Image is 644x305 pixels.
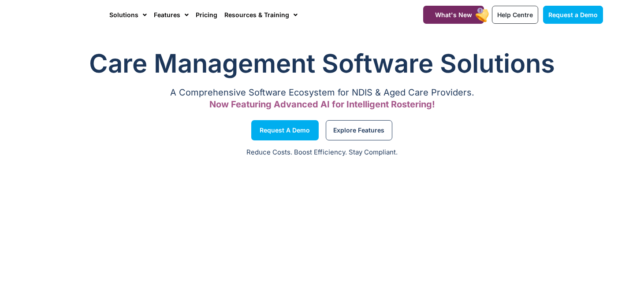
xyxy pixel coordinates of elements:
[41,46,603,81] h1: Care Management Software Solutions
[543,6,603,24] a: Request a Demo
[423,6,484,24] a: What's New
[497,11,533,18] span: Help Centre
[41,8,101,22] img: CareMaster Logo
[548,11,598,18] span: Request a Demo
[326,120,392,140] a: Explore Features
[435,11,472,18] span: What's New
[5,147,639,158] p: Reduce Costs. Boost Efficiency. Stay Compliant.
[41,90,603,96] p: A Comprehensive Software Ecosystem for NDIS & Aged Care Providers.
[209,99,435,110] span: Now Featuring Advanced AI for Intelligent Rostering!
[260,128,310,132] span: Request a Demo
[333,128,384,132] span: Explore Features
[492,6,538,24] a: Help Centre
[251,120,319,140] a: Request a Demo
